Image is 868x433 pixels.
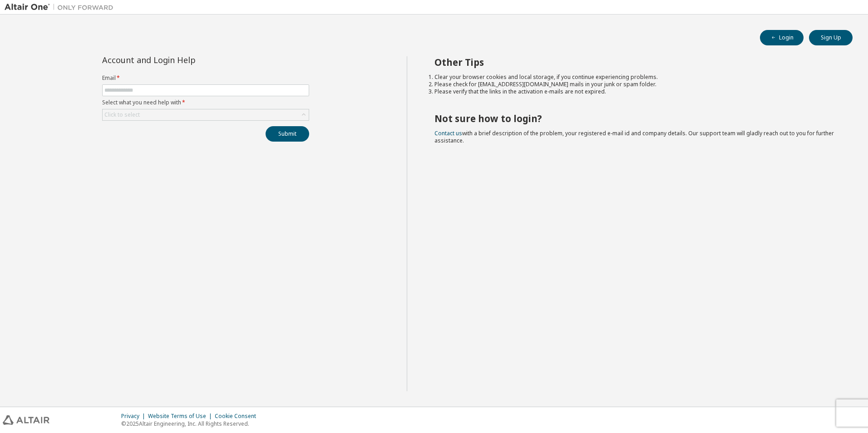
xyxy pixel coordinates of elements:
[434,129,462,137] a: Contact us
[102,74,309,82] label: Email
[809,30,853,45] button: Sign Up
[5,3,118,12] img: Altair One
[148,413,215,420] div: Website Terms of Use
[760,30,804,45] button: Login
[102,56,268,64] div: Account and Login Help
[434,113,837,124] h2: Not sure how to login?
[121,420,261,428] p: © 2025 Altair Engineering, Inc. All Rights Reserved.
[434,88,837,95] li: Please verify that the links in the activation e-mails are not expired.
[121,413,148,420] div: Privacy
[3,415,49,425] img: altair_logo.svg
[434,56,837,68] h2: Other Tips
[104,111,140,118] div: Click to select
[434,81,837,88] li: Please check for [EMAIL_ADDRESS][DOMAIN_NAME] mails in your junk or spam folder.
[215,413,261,420] div: Cookie Consent
[103,109,309,120] div: Click to select
[434,129,834,144] span: with a brief description of the problem, your registered e-mail id and company details. Our suppo...
[266,126,309,142] button: Submit
[102,99,309,106] label: Select what you need help with
[434,74,837,81] li: Clear your browser cookies and local storage, if you continue experiencing problems.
